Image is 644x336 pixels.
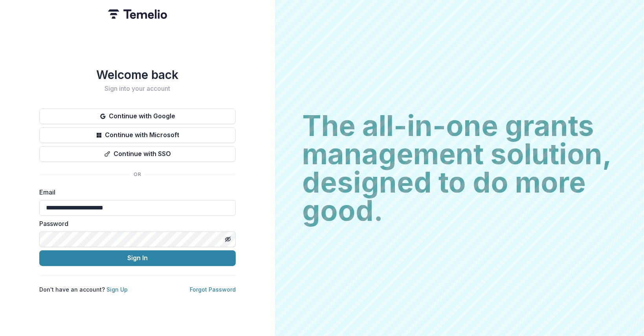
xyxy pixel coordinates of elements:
[39,127,236,143] button: Continue with Microsoft
[39,108,236,124] button: Continue with Google
[222,233,234,246] button: Toggle password visibility
[39,68,236,82] h1: Welcome back
[190,286,236,293] a: Forgot Password
[39,250,236,266] button: Sign In
[39,146,236,162] button: Continue with SSO
[108,9,167,19] img: Temelio
[39,219,231,228] label: Password
[39,285,128,294] p: Don't have an account?
[106,286,128,293] a: Sign Up
[39,187,231,197] label: Email
[39,85,236,92] h2: Sign into your account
